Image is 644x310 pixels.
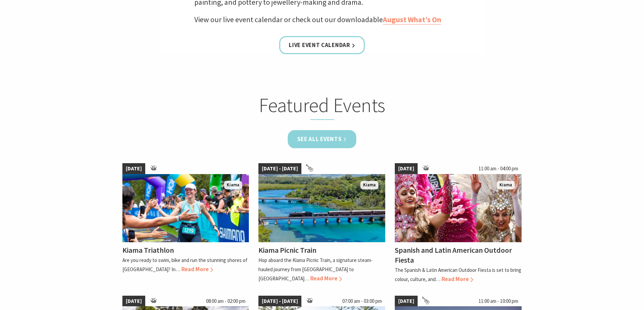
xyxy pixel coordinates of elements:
[122,163,249,284] a: [DATE] kiamatriathlon Kiama Kiama Triathlon Are you ready to swim, bike and run the stunning shor...
[258,174,385,242] img: Kiama Picnic Train
[189,93,456,120] h2: Featured Events
[395,267,521,282] p: The Spanish & Latin American Outdoor Fiesta is set to bring colour, culture, and…
[258,245,316,255] h4: Kiama Picnic Train
[258,257,373,282] p: Hop aboard the Kiama Picnic Train, a signature steam-hauled journey from [GEOGRAPHIC_DATA] to [GE...
[475,296,522,307] span: 11:00 am - 10:00 pm
[360,181,378,189] span: Kiama
[395,296,418,307] span: [DATE]
[122,257,248,273] p: Are you ready to swim, bike and run the stunning shores of [GEOGRAPHIC_DATA]? In…
[203,296,249,307] span: 08:00 am - 02:00 pm
[122,174,249,242] img: kiamatriathlon
[279,36,364,54] a: Live Event Calendar
[194,14,450,26] p: View our live event calendar or check out our downloadable
[497,181,515,189] span: Kiama
[395,245,512,265] h4: Spanish and Latin American Outdoor Fiesta
[288,130,357,148] a: See all Events
[475,163,522,174] span: 11:00 am - 04:00 pm
[258,296,301,307] span: [DATE] - [DATE]
[441,275,473,283] span: Read More
[122,163,145,174] span: [DATE]
[181,265,213,273] span: Read More
[395,163,418,174] span: [DATE]
[383,15,441,25] a: August What’s On
[339,296,385,307] span: 07:00 am - 03:00 pm
[395,163,522,284] a: [DATE] 11:00 am - 04:00 pm Dancers in jewelled pink and silver costumes with feathers, holding th...
[224,181,242,189] span: Kiama
[395,174,522,242] img: Dancers in jewelled pink and silver costumes with feathers, holding their hands up while smiling
[122,296,145,307] span: [DATE]
[122,245,174,255] h4: Kiama Triathlon
[258,163,385,284] a: [DATE] - [DATE] Kiama Picnic Train Kiama Kiama Picnic Train Hop aboard the Kiama Picnic Train, a ...
[258,163,301,174] span: [DATE] - [DATE]
[310,275,342,282] span: Read More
